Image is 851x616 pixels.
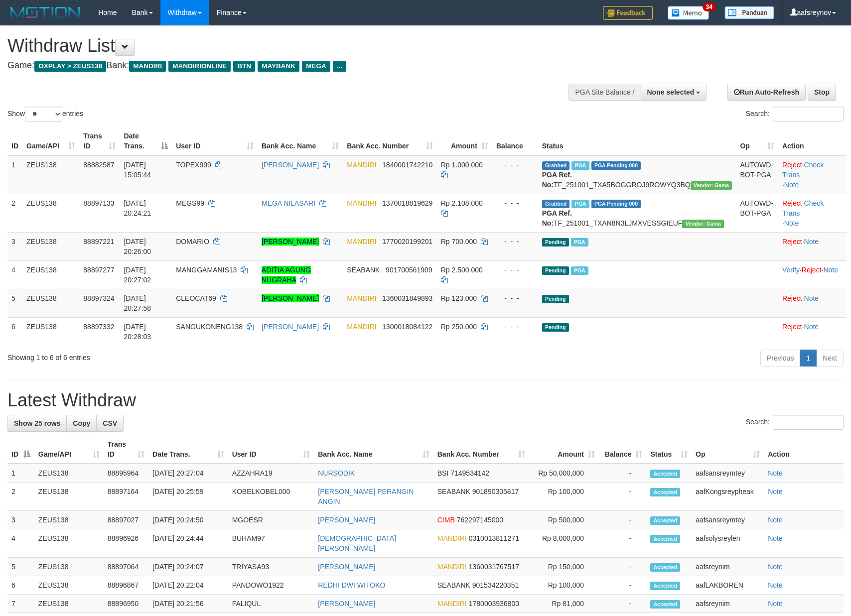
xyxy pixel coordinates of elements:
[314,435,433,464] th: Bank Acc. Name: activate to sort column ascending
[104,576,148,595] td: 88896867
[599,435,646,464] th: Balance: activate to sort column ascending
[228,576,314,595] td: PANDOWO1922
[603,6,653,20] img: Feedback.jpg
[22,317,79,346] td: ZEUS138
[542,171,572,189] b: PGA Ref. No:
[7,317,22,346] td: 6
[529,435,599,464] th: Amount: activate to sort column ascending
[782,238,802,246] a: Reject
[529,511,599,529] td: Rp 500,000
[34,529,104,558] td: ZEUS138
[437,581,470,589] span: SEABANK
[7,595,34,613] td: 7
[386,266,432,274] span: Copy 901700561909 to clipboard
[782,199,802,207] a: Reject
[472,488,519,495] span: Copy 901890305817 to clipboard
[22,155,79,194] td: ZEUS138
[347,266,380,274] span: SEABANK
[496,198,534,208] div: - - -
[646,435,692,464] th: Status: activate to sort column ascending
[571,266,588,275] span: Marked by aafanarl
[382,161,432,169] span: Copy 1840001742210 to clipboard
[650,516,680,525] span: Accepted
[469,600,519,608] span: Copy 1780003936800 to clipboard
[778,194,847,232] td: · ·
[496,265,534,275] div: - - -
[450,469,489,477] span: Copy 7149534142 to clipboard
[83,199,114,207] span: 88897133
[228,483,314,511] td: KOBELKOBEL000
[529,595,599,613] td: Rp 81,000
[782,266,800,274] a: Verify
[571,238,588,246] span: Marked by aafsolysreylen
[529,483,599,511] td: Rp 100,000
[124,323,151,341] span: [DATE] 20:28:03
[120,127,172,155] th: Date Trans.: activate to sort column descending
[538,194,736,232] td: TF_251001_TXAN8N3LJMXVESSGIEUF
[262,161,319,169] a: [PERSON_NAME]
[599,595,646,613] td: -
[433,435,529,464] th: Bank Acc. Number: activate to sort column ascending
[457,516,503,524] span: Copy 762297145000 to clipboard
[650,563,680,572] span: Accepted
[441,294,477,302] span: Rp 123.000
[34,576,104,595] td: ZEUS138
[7,5,83,20] img: MOTION_logo.png
[437,534,467,542] span: MANDIRI
[542,238,569,246] span: Pending
[568,84,640,101] div: PGA Site Balance /
[302,61,330,72] span: MEGA
[7,107,83,122] label: Show entries
[104,529,148,558] td: 88896926
[148,576,228,595] td: [DATE] 20:22:04
[148,435,228,464] th: Date Trans.: activate to sort column ascending
[599,558,646,576] td: -
[228,511,314,529] td: MGOESR
[778,155,847,194] td: · ·
[22,127,79,155] th: Game/API: activate to sort column ascending
[599,483,646,511] td: -
[148,529,228,558] td: [DATE] 20:24:44
[542,200,570,208] span: Grabbed
[7,558,34,576] td: 5
[768,488,783,495] a: Note
[83,238,114,246] span: 88897221
[650,488,680,496] span: Accepted
[96,415,124,432] a: CSV
[79,127,120,155] th: Trans ID: activate to sort column ascending
[542,323,569,332] span: Pending
[34,511,104,529] td: ZEUS138
[228,529,314,558] td: BUHAM97
[682,220,724,228] span: Vendor URL: https://trx31.1velocity.biz
[7,576,34,595] td: 6
[176,294,216,302] span: CLEOCAT69
[258,61,299,72] span: MAYBANK
[441,266,483,274] span: Rp 2.500.000
[124,238,151,255] span: [DATE] 20:26:00
[34,464,104,483] td: ZEUS138
[782,199,824,217] a: Check Trans
[103,419,117,427] span: CSV
[736,194,778,232] td: AUTOWD-BOT-PGA
[262,266,311,284] a: ADITIA AGUNG NUGRAHA
[7,194,22,232] td: 2
[782,161,802,169] a: Reject
[66,415,97,432] a: Copy
[692,483,764,511] td: aafKongsreypheak
[441,323,477,331] span: Rp 250.000
[773,107,844,122] input: Search:
[437,127,492,155] th: Amount: activate to sort column ascending
[800,350,817,367] a: 1
[228,464,314,483] td: AZZAHRA19
[437,600,467,608] span: MANDIRI
[437,563,467,571] span: MANDIRI
[571,200,589,208] span: Marked by aafsolysreylen
[318,581,385,589] a: REDHI DWI WITOKO
[262,238,319,246] a: [PERSON_NAME]
[768,563,783,571] a: Note
[34,435,104,464] th: Game/API: activate to sort column ascending
[773,415,844,430] input: Search:
[808,84,836,101] a: Stop
[7,390,844,410] h1: Latest Withdraw
[542,209,572,227] b: PGA Ref. No:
